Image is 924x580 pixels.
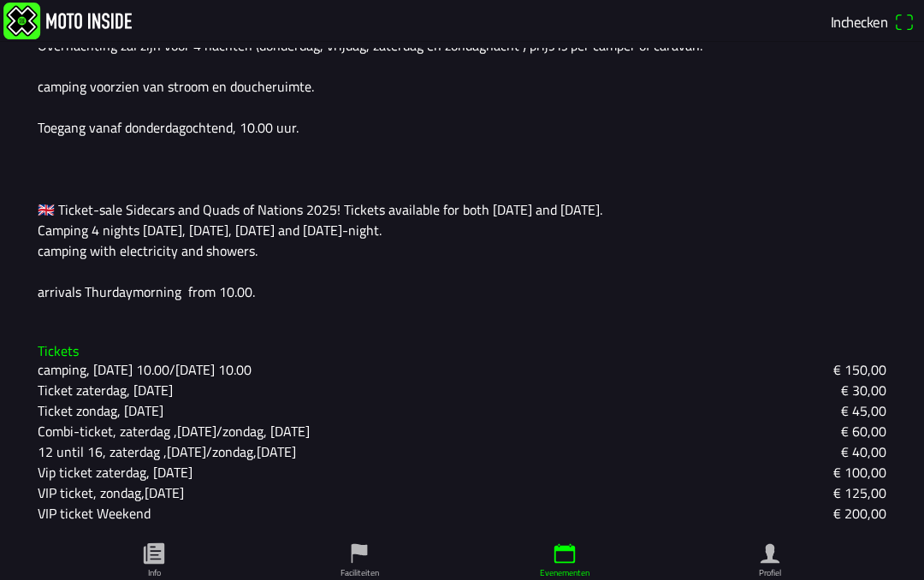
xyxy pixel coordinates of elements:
[38,380,173,400] ion-text: Ticket zaterdag, [DATE]
[831,10,887,33] span: Inchecken
[841,441,886,462] ion-text: € 40,00
[38,503,151,524] ion-text: VIP ticket Weekend
[833,503,886,524] ion-text: € 200,00
[759,566,781,579] ion-label: Profiel
[38,421,310,441] ion-text: Combi-ticket, zaterdag ,[DATE]/zondag, [DATE]
[38,462,192,482] ion-text: Vip ticket zaterdag, [DATE]
[346,541,372,566] ion-icon: flag
[38,441,296,462] ion-text: 12 until 16, zaterdag ,[DATE]/zondag,[DATE]
[833,462,886,482] ion-text: € 100,00
[141,541,167,566] ion-icon: paper
[540,566,589,579] ion-label: Evenementen
[38,343,886,359] h3: Tickets
[552,541,577,566] ion-icon: calendar
[38,359,252,380] ion-text: camping, [DATE] 10.00/[DATE] 10.00
[841,400,886,421] ion-text: € 45,00
[341,566,379,579] ion-label: Faciliteiten
[38,482,184,503] ion-text: VIP ticket, zondag,[DATE]
[825,7,921,36] a: Incheckenqr scanner
[757,541,783,566] ion-icon: person
[148,566,161,579] ion-label: Info
[833,359,886,380] ion-text: € 150,00
[833,482,886,503] ion-text: € 125,00
[841,421,886,441] ion-text: € 60,00
[841,380,886,400] ion-text: € 30,00
[38,400,163,421] ion-text: Ticket zondag, [DATE]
